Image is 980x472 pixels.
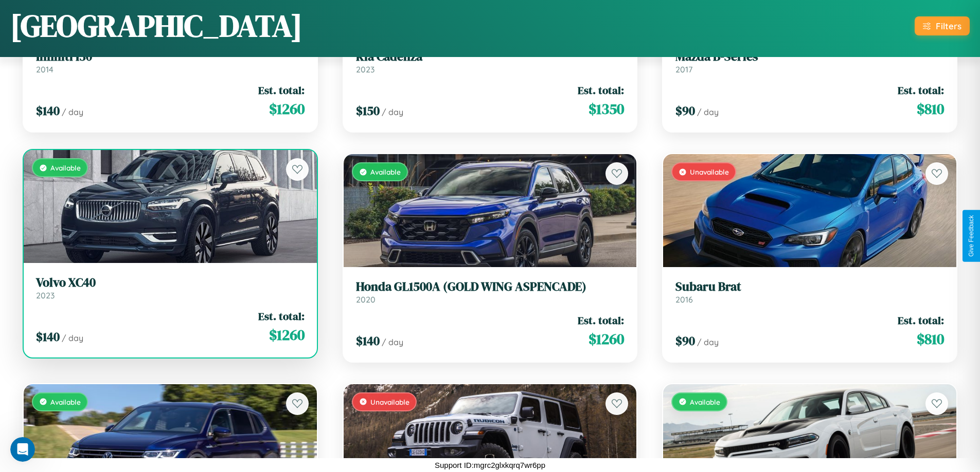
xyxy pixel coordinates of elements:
span: $ 150 [356,102,380,119]
span: 2014 [36,64,54,74]
span: 2020 [356,294,376,305]
span: $ 140 [36,328,60,345]
span: 2017 [675,64,692,74]
a: Mazda B-Series2017 [675,49,944,74]
h3: Mazda B-Series [675,49,944,64]
span: 2023 [356,64,375,74]
span: $ 1260 [269,325,305,345]
a: Subaru Brat2016 [675,279,944,305]
span: $ 1350 [589,99,624,119]
p: Support ID: mgrc2glxkqrq7wr6pp [435,458,545,472]
div: Give Feedback [968,215,975,257]
span: $ 90 [675,102,695,119]
span: Unavailable [370,398,409,406]
span: Available [50,398,81,406]
span: Est. total: [898,83,944,98]
span: $ 1260 [589,329,624,349]
h1: [GEOGRAPHIC_DATA] [10,5,302,47]
span: / day [382,337,403,347]
span: Unavailable [690,167,729,176]
span: / day [62,107,83,117]
span: Available [370,167,401,176]
span: Available [50,163,81,172]
span: $ 140 [356,332,380,349]
span: $ 810 [917,99,944,119]
span: Est. total: [578,313,624,328]
h3: Subaru Brat [675,279,944,294]
h3: Volvo XC40 [36,275,305,290]
h3: Infiniti I30 [36,49,305,64]
span: $ 810 [917,329,944,349]
span: Available [690,398,720,406]
span: / day [62,333,83,343]
span: / day [697,107,719,117]
span: / day [697,337,719,347]
span: 2023 [36,290,55,300]
a: Infiniti I302014 [36,49,305,74]
span: $ 1260 [269,99,305,119]
span: 2016 [675,294,693,305]
span: Est. total: [258,83,305,98]
span: / day [382,107,403,117]
a: Kia Cadenza2023 [356,49,625,74]
span: Est. total: [578,83,624,98]
span: $ 140 [36,102,60,119]
h3: Kia Cadenza [356,49,625,64]
span: Est. total: [898,313,944,328]
span: Est. total: [258,309,305,324]
button: Filters [915,16,970,35]
span: $ 90 [675,332,695,349]
a: Volvo XC402023 [36,275,305,300]
h3: Honda GL1500A (GOLD WING ASPENCADE) [356,279,625,294]
a: Honda GL1500A (GOLD WING ASPENCADE)2020 [356,279,625,305]
div: Filters [936,21,961,31]
iframe: Intercom live chat [10,437,35,462]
